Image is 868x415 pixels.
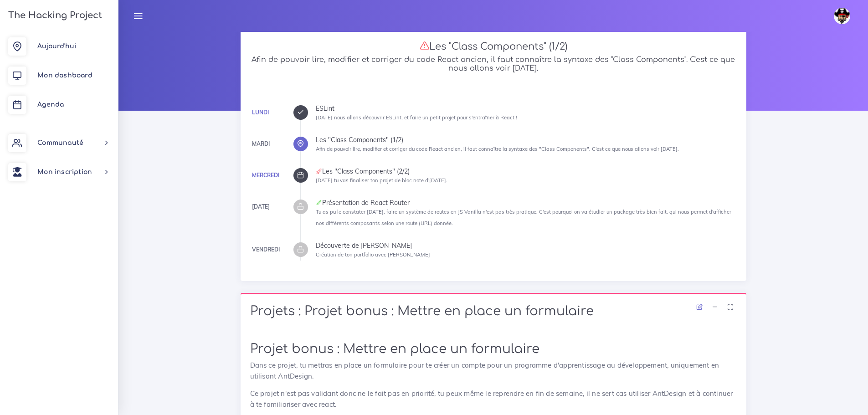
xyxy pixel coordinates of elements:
h1: Projet bonus : Mettre en place un formulaire [250,342,737,357]
h5: Afin de pouvoir lire, modifier et corriger du code React ancien, il faut connaître la syntaxe des... [250,56,737,73]
div: Mardi [252,139,270,149]
img: avatar [834,8,850,24]
div: [DATE] [252,202,270,212]
small: Création de ton portfolio avec [PERSON_NAME] [316,251,430,258]
small: [DATE] tu vas finaliser ton projet de bloc note d'[DATE]. [316,177,447,184]
div: ESLint [316,105,737,112]
span: Aujourd'hui [37,43,76,50]
span: Agenda [37,101,64,108]
small: Afin de pouvoir lire, modifier et corriger du code React ancien, il faut connaître la syntaxe des... [316,146,679,152]
p: Dans ce projet, tu mettras en place un formulaire pour te créer un compte pour un programme d'app... [250,360,737,382]
span: Mon dashboard [37,72,92,79]
div: Vendredi [252,245,280,255]
h3: The Hacking Project [5,10,102,20]
div: Découverte de [PERSON_NAME] [316,242,737,249]
div: Les "Class Components" (2/2) [316,168,737,174]
a: Lundi [252,109,269,116]
div: Les "Class Components" (1/2) [316,137,737,143]
span: Communauté [37,139,83,146]
div: Présentation de React Router [316,200,737,206]
h1: Projets : Projet bonus : Mettre en place un formulaire [250,304,737,319]
small: [DATE] nous allons découvrir ESLint, et faire un petit projet pour s'entraîner à React ! [316,114,517,121]
h3: Les "Class Components" (1/2) [250,41,737,52]
span: Mon inscription [37,169,92,175]
a: Mercredi [252,172,279,179]
p: Ce projet n'est pas validant donc ne le fait pas en priorité, tu peux même le reprendre en fin de... [250,388,737,410]
small: Tu as pu le constater [DATE], faire un système de routes en JS Vanilla n'est pas très pratique. C... [316,209,731,226]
